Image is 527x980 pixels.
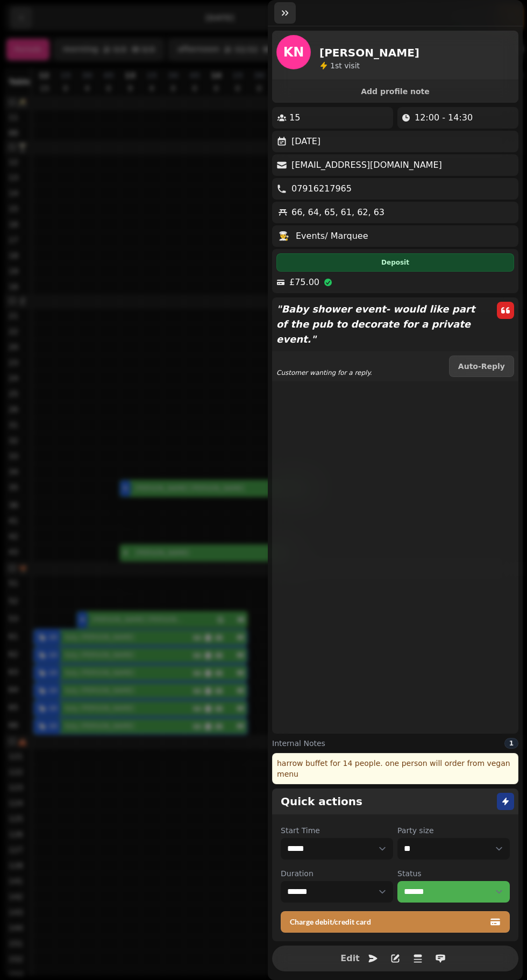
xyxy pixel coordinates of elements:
span: 1 [330,61,335,70]
label: Start Time [281,825,393,836]
label: Party size [397,825,510,836]
div: Deposit [276,253,514,272]
p: " Baby shower event- would like part of the pub to decorate for a private event. " [272,297,488,351]
p: Events/ Marquee [296,230,368,243]
label: Duration [281,868,393,879]
p: £75.00 [289,276,319,289]
div: 1 [504,738,518,749]
p: 66, 64, 65, 61, 62, 63 [291,206,384,219]
h2: [PERSON_NAME] [319,45,419,60]
button: Auto-Reply [449,356,514,377]
p: [EMAIL_ADDRESS][DOMAIN_NAME] [291,159,442,172]
span: Charge debit/credit card [290,918,488,926]
span: Edit [344,954,357,963]
span: Auto-Reply [458,363,505,370]
button: Add profile note [276,84,514,98]
label: Status [397,868,510,879]
span: st [335,61,344,70]
button: Charge debit/credit card [281,911,510,933]
p: visit [330,60,360,71]
p: 15 [289,111,300,124]
span: KN [283,46,304,59]
span: Internal Notes [272,738,325,749]
h2: Quick actions [281,794,362,809]
p: 👨‍🍳 [279,230,289,243]
p: [DATE] [291,135,321,148]
p: 07916217965 [291,182,352,195]
p: Customer wanting for a reply. [276,368,372,377]
div: harrow buffet for 14 people. one person will order from vegan menu [272,753,518,784]
span: Add profile note [285,88,505,95]
button: Edit [339,948,361,969]
p: 12:00 - 14:30 [415,111,473,124]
